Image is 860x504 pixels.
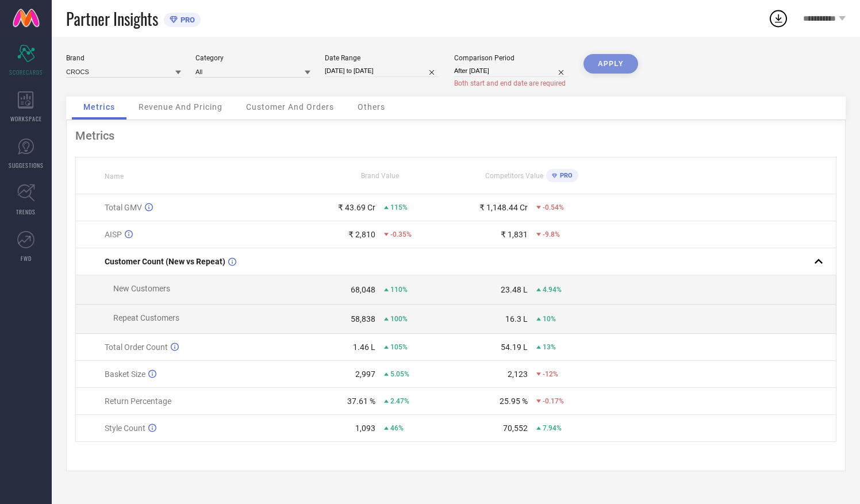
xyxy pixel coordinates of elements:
span: Name [105,172,124,180]
span: Customer Count (New vs Repeat) [105,257,225,266]
span: Repeat Customers [113,313,179,322]
div: ₹ 1,148.44 Cr [479,203,528,212]
span: TRENDS [16,207,36,216]
span: -0.35% [390,230,412,238]
span: Style Count [105,424,145,433]
span: Brand Value [361,172,399,180]
div: Comparison Period [454,54,569,62]
span: FWD [21,254,32,263]
div: 2,123 [508,370,528,379]
span: Partner Insights [66,7,158,30]
div: 68,048 [351,285,375,294]
span: AISP [105,230,122,239]
div: Category [195,54,310,62]
span: 110% [390,286,408,294]
div: 1,093 [355,424,375,433]
div: 37.61 % [347,397,375,406]
span: Others [358,102,385,111]
div: ₹ 1,831 [501,230,528,239]
span: Revenue And Pricing [139,102,222,111]
span: WORKSPACE [10,114,42,123]
span: 7.94% [543,424,562,432]
div: ₹ 43.69 Cr [338,203,375,212]
span: -12% [543,370,558,378]
span: 115% [390,203,408,211]
div: 23.48 L [501,285,528,294]
span: Metrics [83,102,115,111]
span: 100% [390,315,408,323]
div: 1.46 L [353,343,375,352]
div: 54.19 L [501,343,528,352]
span: -0.54% [543,203,564,211]
span: 2.47% [390,397,409,405]
span: Total Order Count [105,343,168,352]
span: SCORECARDS [9,68,43,76]
span: SUGGESTIONS [9,161,44,170]
div: 25.95 % [500,397,528,406]
div: Open download list [768,8,789,29]
span: Customer And Orders [246,102,334,111]
span: 46% [390,424,404,432]
span: 5.05% [390,370,409,378]
div: 70,552 [503,424,528,433]
div: 16.3 L [505,314,528,324]
span: New Customers [113,284,170,293]
span: Basket Size [105,370,145,379]
span: PRO [557,172,573,179]
input: Select comparison period [454,65,569,77]
div: ₹ 2,810 [348,230,375,239]
span: Both start and end date are required [454,79,566,87]
span: -0.17% [543,397,564,405]
div: Brand [66,54,181,62]
span: 4.94% [543,286,562,294]
span: PRO [178,16,195,24]
span: Competitors Value [485,172,543,180]
div: Metrics [75,129,836,143]
span: 10% [543,315,556,323]
span: -9.8% [543,230,560,238]
div: Date Range [325,54,440,62]
span: Return Percentage [105,397,171,406]
span: Total GMV [105,203,142,212]
span: 13% [543,343,556,351]
input: Select date range [325,65,440,77]
span: 105% [390,343,408,351]
div: 2,997 [355,370,375,379]
div: 58,838 [351,314,375,324]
